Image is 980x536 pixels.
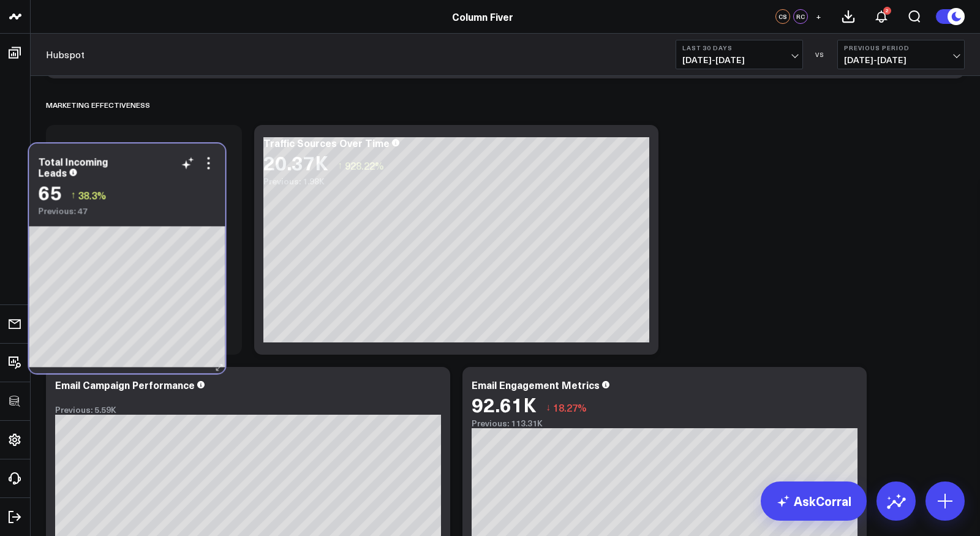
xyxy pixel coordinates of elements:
[793,9,808,24] div: RC
[46,91,150,119] div: Marketing Effectiveness
[452,10,513,23] a: Column Fiver
[844,44,958,51] b: Previous Period
[55,378,195,391] div: Email Campaign Performance
[682,55,796,65] span: [DATE] - [DATE]
[546,399,551,415] span: ↓
[46,48,85,61] a: Hubspot
[38,181,61,203] div: 65
[55,405,441,415] div: Previous: 5.59K
[811,9,826,24] button: +
[809,51,831,58] div: VS
[553,401,587,414] span: 18.27%
[816,12,821,21] span: +
[775,9,790,24] div: CS
[472,378,600,391] div: Email Engagement Metrics
[70,187,75,203] span: ↑
[38,154,108,179] div: Total Incoming Leads
[38,206,216,216] div: Previous: 47
[682,44,796,51] b: Last 30 Days
[263,136,390,149] div: Traffic Sources Over Time
[883,7,891,15] div: 2
[472,393,537,415] div: 92.61K
[472,418,858,428] div: Previous: 113.31K
[78,188,106,202] span: 38.3%
[837,40,965,69] button: Previous Period[DATE]-[DATE]
[761,481,867,521] a: AskCorral
[676,40,803,69] button: Last 30 Days[DATE]-[DATE]
[844,55,958,65] span: [DATE] - [DATE]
